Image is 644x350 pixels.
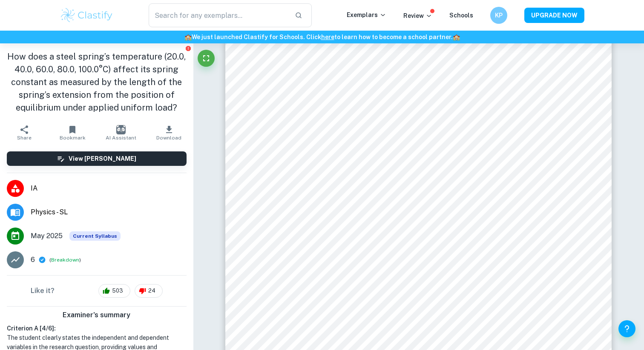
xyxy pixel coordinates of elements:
span: ( ) [49,256,81,264]
span: 🏫 [184,34,192,40]
span: 🏫 [453,34,460,40]
button: Help and Feedback [618,320,635,337]
span: Current Syllabus [69,231,121,241]
button: Download [145,121,193,145]
span: May 2025 [31,231,63,241]
h6: Like it? [31,286,55,296]
button: UPGRADE NOW [524,8,584,23]
button: Breakdown [51,256,79,264]
button: Report issue [185,45,192,51]
span: 24 [144,287,160,295]
span: AI Assistant [106,135,136,141]
button: Bookmark [48,121,96,145]
p: 6 [31,255,35,265]
span: Download [156,135,181,141]
a: Schools [449,12,473,19]
span: IA [31,183,187,193]
h6: Examiner's summary [3,310,190,320]
a: here [321,34,334,40]
p: Exemplars [347,10,386,20]
span: Share [17,135,32,141]
img: AI Assistant [116,125,126,134]
span: 503 [107,287,128,295]
span: Physics - SL [31,207,187,217]
div: 24 [135,284,163,298]
button: AI Assistant [97,121,145,145]
h6: We just launched Clastify for Schools. Click to learn how to become a school partner. [2,32,642,42]
h6: KP [494,11,504,20]
div: This exemplar is based on the current syllabus. Feel free to refer to it for inspiration/ideas wh... [69,231,121,241]
input: Search for any exemplars... [149,3,288,27]
h1: How does a steel spring’s temperature (20.0, 40.0, 60.0, 80.0, 100.0°C) affect its spring constan... [7,50,187,114]
h6: View [PERSON_NAME] [69,154,136,163]
button: Fullscreen [198,50,215,67]
h6: Criterion A [ 4 / 6 ]: [7,324,187,333]
button: View [PERSON_NAME] [7,151,187,166]
span: Bookmark [60,135,86,141]
img: Clastify logo [60,7,114,24]
p: Review [403,11,432,20]
div: 503 [98,284,130,298]
button: KP [490,7,507,24]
